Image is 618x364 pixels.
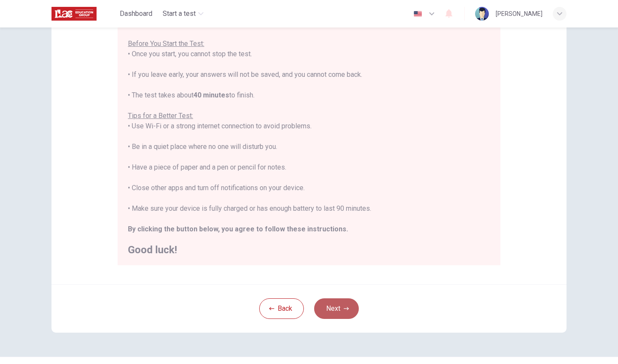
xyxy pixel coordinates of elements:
[314,298,359,319] button: Next
[475,7,489,21] img: Profile picture
[51,5,97,22] img: ILAC logo
[194,91,229,99] b: 40 minutes
[259,298,304,319] button: Back
[128,39,204,48] u: Before You Start the Test:
[412,11,423,17] img: en
[159,6,207,21] button: Start a test
[120,9,152,19] span: Dashboard
[163,9,196,19] span: Start a test
[128,18,490,255] div: You are about to start a . • Once you start, you cannot stop the test. • If you leave early, your...
[128,225,348,233] b: By clicking the button below, you agree to follow these instructions.
[128,245,490,255] h2: Good luck!
[51,5,116,22] a: ILAC logo
[116,6,156,21] button: Dashboard
[128,112,193,120] u: Tips for a Better Test:
[496,9,542,19] div: [PERSON_NAME]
